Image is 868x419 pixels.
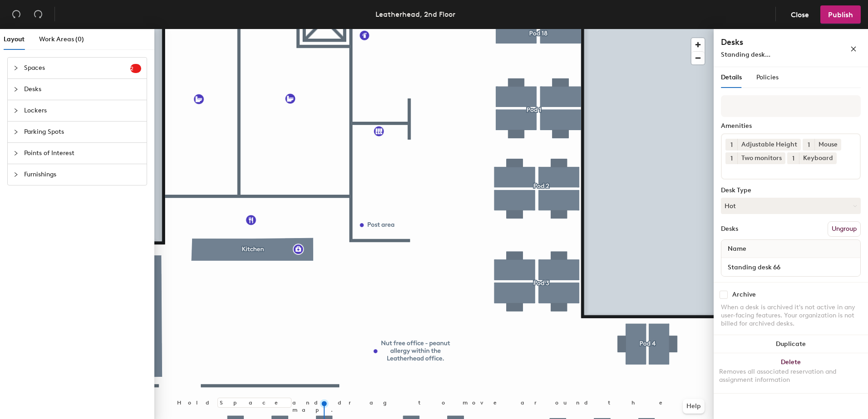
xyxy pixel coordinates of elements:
[850,46,857,52] span: close
[721,122,861,130] div: Amenities
[791,10,809,19] span: Close
[13,172,19,177] span: collapsed
[808,140,810,150] span: 1
[721,225,738,233] div: Desks
[714,353,868,393] button: DeleteRemoves all associated reservation and assignment information
[24,122,141,142] span: Parking Spots
[24,100,141,121] span: Lockers
[732,291,756,298] div: Archive
[24,143,141,164] span: Points of Interest
[130,65,141,72] span: 2
[13,87,19,92] span: collapsed
[375,9,455,20] div: Leatherhead, 2nd Floor
[130,64,141,73] sup: 2
[828,221,861,237] button: Ungroup
[721,187,861,194] div: Desk Type
[814,139,841,151] div: Mouse
[7,5,25,24] button: Undo (⌘ + Z)
[730,140,733,150] span: 1
[723,261,858,273] input: Unnamed desk
[4,35,25,43] span: Layout
[787,152,799,164] button: 1
[24,164,141,185] span: Furnishings
[13,151,19,156] span: collapsed
[737,139,801,151] div: Adjustable Height
[721,73,742,81] span: Details
[13,108,19,113] span: collapsed
[725,139,737,151] button: 1
[730,154,733,163] span: 1
[799,152,837,164] div: Keyboard
[783,5,817,24] button: Close
[721,198,861,214] button: Hot
[39,35,84,43] span: Work Areas (0)
[683,399,705,414] button: Help
[756,73,779,81] span: Policies
[723,241,751,257] span: Name
[13,65,19,71] span: collapsed
[12,10,21,19] span: undo
[721,303,861,328] div: When a desk is archived it's not active in any user-facing features. Your organization is not bil...
[13,129,19,135] span: collapsed
[29,5,47,24] button: Redo (⌘ + ⇧ + Z)
[719,368,863,384] div: Removes all associated reservation and assignment information
[721,51,770,58] span: Standing desk...
[828,10,853,19] span: Publish
[820,5,861,24] button: Publish
[737,152,785,164] div: Two monitors
[803,139,814,151] button: 1
[24,58,130,78] span: Spaces
[714,335,868,353] button: Duplicate
[721,36,821,48] h4: Desks
[24,79,141,100] span: Desks
[792,154,794,163] span: 1
[725,152,737,164] button: 1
